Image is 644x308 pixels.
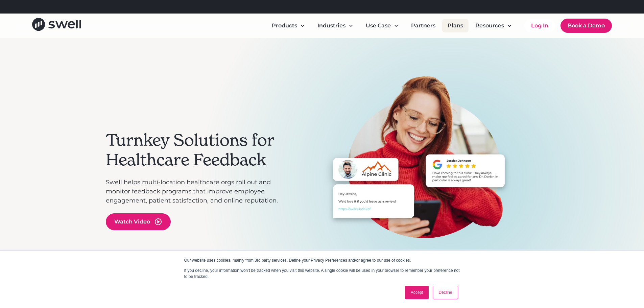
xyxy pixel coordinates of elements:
[442,19,469,32] a: Plans
[106,213,171,230] a: open lightbox
[114,218,150,226] div: Watch Video
[106,131,288,169] h2: Turnkey Solutions for Healthcare Feedback
[528,235,644,308] iframe: Chat Widget
[295,76,539,263] div: 1 of 3
[360,19,404,32] div: Use Case
[524,19,555,32] a: Log In
[405,286,429,299] a: Accept
[560,19,612,33] a: Book a Demo
[433,286,458,299] a: Decline
[312,19,359,32] div: Industries
[184,257,460,263] p: Our website uses cookies, mainly from 3rd party services. Define your Privacy Preferences and/or ...
[317,22,345,30] div: Industries
[475,22,504,30] div: Resources
[266,19,311,32] div: Products
[366,22,391,30] div: Use Case
[272,22,297,30] div: Products
[470,19,518,32] div: Resources
[295,76,539,285] div: carousel
[106,178,288,205] p: Swell helps multi-location healthcare orgs roll out and monitor feedback programs that improve em...
[406,19,441,32] a: Partners
[184,267,460,280] p: If you decline, your information won’t be tracked when you visit this website. A single cookie wi...
[32,18,81,33] a: home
